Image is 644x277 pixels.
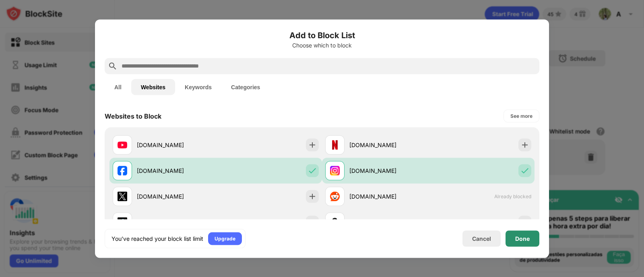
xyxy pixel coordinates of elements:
[108,61,118,71] img: search.svg
[472,235,491,242] div: Cancel
[330,140,340,150] img: favicons
[494,193,531,199] span: Already blocked
[105,29,539,41] h6: Add to Block List
[330,166,340,175] img: favicons
[131,79,175,95] button: Websites
[515,235,530,242] div: Done
[349,218,428,226] div: [DOMAIN_NAME]
[118,140,127,150] img: favicons
[349,141,428,149] div: [DOMAIN_NAME]
[330,217,340,227] img: favicons
[221,79,270,95] button: Categories
[105,79,131,95] button: All
[137,166,216,175] div: [DOMAIN_NAME]
[111,234,203,242] div: You’ve reached your block list limit
[137,141,216,149] div: [DOMAIN_NAME]
[349,192,428,201] div: [DOMAIN_NAME]
[118,166,127,175] img: favicons
[175,79,221,95] button: Keywords
[118,191,127,201] img: favicons
[105,112,161,120] div: Websites to Block
[137,218,216,226] div: [DOMAIN_NAME]
[137,192,216,201] div: [DOMAIN_NAME]
[510,112,533,120] div: See more
[349,166,428,175] div: [DOMAIN_NAME]
[118,217,127,227] img: favicons
[330,191,340,201] img: favicons
[105,42,539,48] div: Choose which to block
[215,234,235,242] div: Upgrade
